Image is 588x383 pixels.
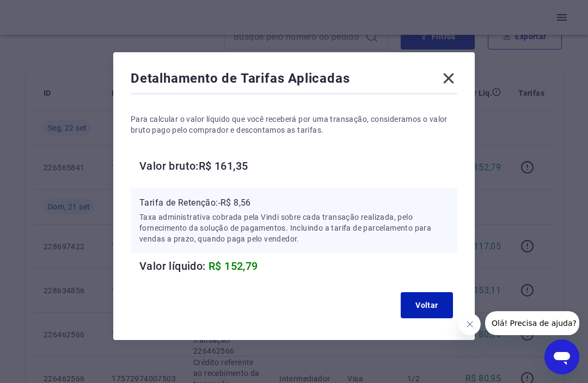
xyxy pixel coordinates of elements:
[401,292,453,318] button: Voltar
[131,114,457,135] p: Para calcular o valor líquido que você receberá por uma transação, consideramos o valor bruto pag...
[544,339,579,374] iframe: Botão para abrir a janela de mensagens
[209,260,258,273] span: R$ 152,79
[139,196,449,209] p: Tarifa de Retenção: -R$ 8,56
[485,311,579,335] iframe: Mensagem da empresa
[139,157,457,175] h6: Valor bruto: R$ 161,35
[139,257,457,275] h6: Valor líquido:
[459,313,481,335] iframe: Fechar mensagem
[131,70,457,91] div: Detalhamento de Tarifas Aplicadas
[139,212,449,244] p: Taxa administrativa cobrada pela Vindi sobre cada transação realizada, pelo fornecimento da soluç...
